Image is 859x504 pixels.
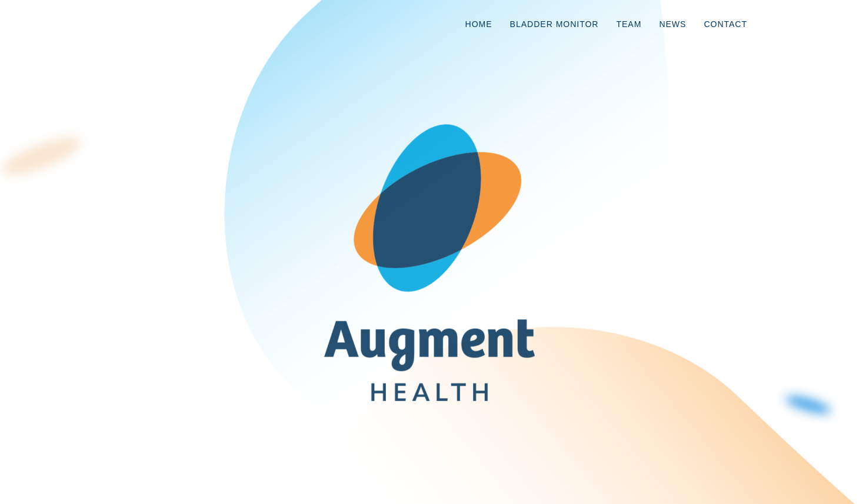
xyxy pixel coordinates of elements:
[501,5,608,44] a: Bladder Monitor
[457,5,501,44] a: Home
[315,94,544,371] img: AugmentHealth_FullColor_Transparent.png
[375,398,484,425] a: Learn More
[650,5,695,44] a: News
[103,19,150,31] img: logo
[695,5,756,44] a: Contact
[607,5,650,44] a: Team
